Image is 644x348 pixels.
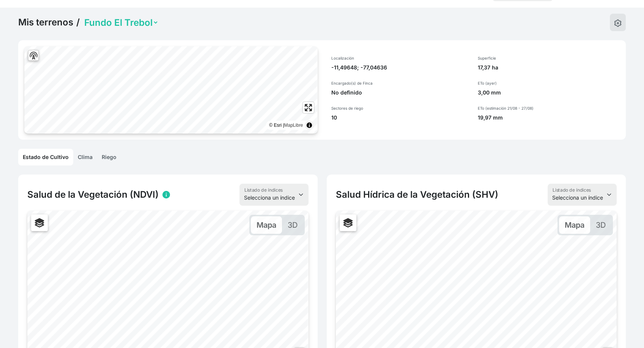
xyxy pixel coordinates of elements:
[590,216,611,234] p: 3D
[478,106,620,111] p: ETo (estimación 21/08 - 27/08)
[478,114,620,121] p: 19,97 mm
[478,55,620,61] p: Superficie
[331,55,469,61] p: Localización
[162,190,171,199] span: info
[303,102,314,113] button: Enter fullscreen
[76,17,80,28] span: /
[251,216,282,234] p: Mapa
[29,51,38,60] img: Zoom to locations
[284,123,303,128] a: MapLibre
[305,121,314,130] summary: Toggle attribution
[340,214,356,231] div: Layers
[34,217,45,228] img: Layers
[269,121,303,129] div: © Esri |
[331,106,469,111] p: Sectores de riego
[282,216,303,234] p: 3D
[83,17,159,28] select: Land Selector
[18,149,73,165] a: Estado de Cultivo
[331,89,469,96] p: No definido
[28,50,39,61] div: Fit to Bounds
[97,149,121,165] a: Riego
[331,80,469,86] p: Encargado(s) de Finca
[27,189,159,200] h2: Salud de la Vegetación (NDVI)
[478,64,620,71] p: 17,37 ha
[73,149,97,165] a: Clima
[342,217,354,228] img: Layers
[336,189,498,200] h2: Salud Hídrica de la Vegetación (SHV)
[24,46,317,134] canvas: Map
[614,19,622,27] img: edit
[478,89,620,96] p: 3,00 mm
[331,64,469,71] p: -11,49648; -77,04636
[18,17,73,28] a: Mis terrenos
[331,114,469,121] p: 10
[478,80,620,86] p: ETo (ayer)
[559,216,590,234] p: Mapa
[31,214,48,231] div: Layers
